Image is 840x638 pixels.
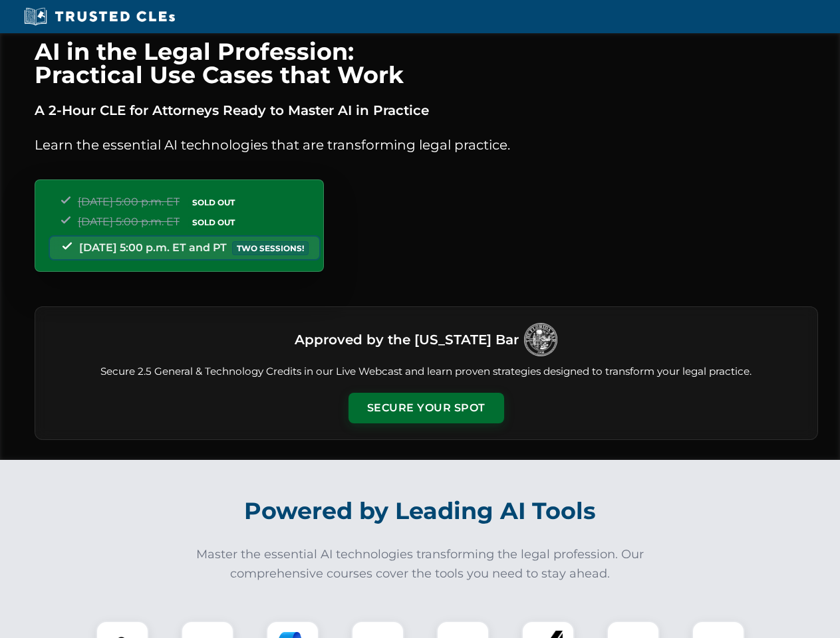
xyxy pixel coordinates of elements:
h2: Powered by Leading AI Tools [52,488,789,534]
p: Learn the essential AI technologies that are transforming legal practice. [35,134,818,156]
h1: AI in the Legal Profession: Practical Use Cases that Work [35,40,818,86]
span: SOLD OUT [188,195,239,209]
span: [DATE] 5:00 p.m. ET [78,215,180,228]
p: A 2-Hour CLE for Attorneys Ready to Master AI in Practice [35,100,818,121]
h3: Approved by the [US_STATE] Bar [295,328,519,352]
span: [DATE] 5:00 p.m. ET [78,195,180,208]
button: Secure Your Spot [349,393,504,423]
span: SOLD OUT [188,215,239,229]
p: Master the essential AI technologies transforming the legal profession. Our comprehensive courses... [188,545,653,584]
img: Logo [524,323,557,356]
p: Secure 2.5 General & Technology Credits in our Live Webcast and learn proven strategies designed ... [51,364,801,379]
img: Trusted CLEs [20,7,179,27]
